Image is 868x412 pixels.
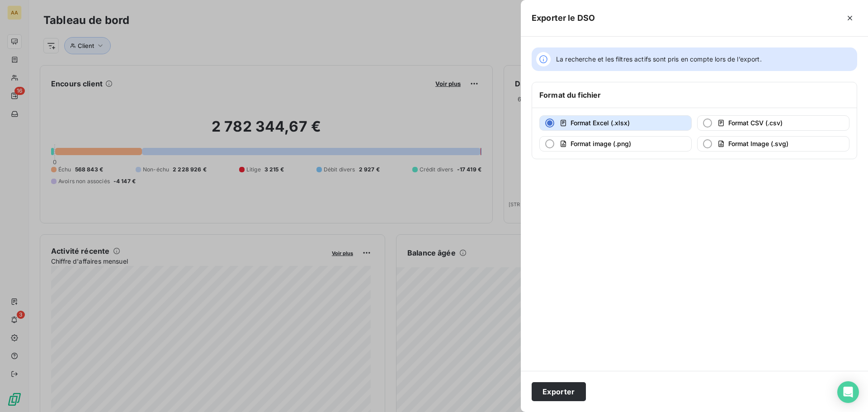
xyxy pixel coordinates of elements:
button: Format Image (.svg) [697,136,849,152]
h6: Format du fichier [539,90,601,100]
button: Format CSV (.csv) [697,115,849,131]
span: Format Excel (.xlsx) [571,119,630,127]
button: Exporter [532,382,586,401]
div: Open Intercom Messenger [837,381,859,403]
span: La recherche et les filtres actifs sont pris en compte lors de l’export. [556,55,762,64]
span: Format image (.png) [571,140,631,147]
button: Format Excel (.xlsx) [539,115,692,131]
button: Format image (.png) [539,136,692,152]
span: Format CSV (.csv) [728,119,783,127]
h5: Exporter le DSO [532,12,595,24]
span: Format Image (.svg) [728,140,788,147]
